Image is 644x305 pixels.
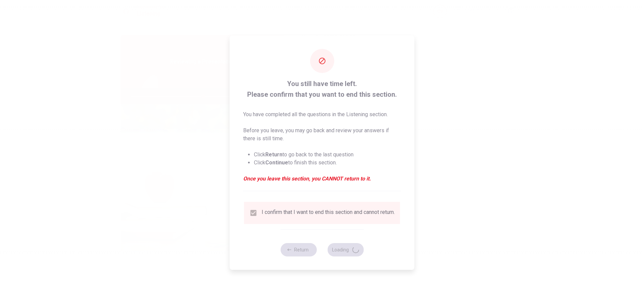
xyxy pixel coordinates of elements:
[265,159,288,166] strong: Continue
[243,175,401,183] em: Once you leave this section, you CANNOT return to it.
[280,243,317,256] button: Return
[265,151,282,158] strong: Return
[243,78,401,100] span: You still have time left. Please confirm that you want to end this section.
[243,127,401,143] p: Before you leave, you may go back and review your answers if there is still time.
[254,159,401,167] li: Click to finish this section.
[254,151,401,159] li: Click to go back to the last question
[243,110,401,119] p: You have completed all the questions in the Listening section.
[327,243,364,256] button: Loading
[262,209,395,217] div: I confirm that I want to end this section and cannot return.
